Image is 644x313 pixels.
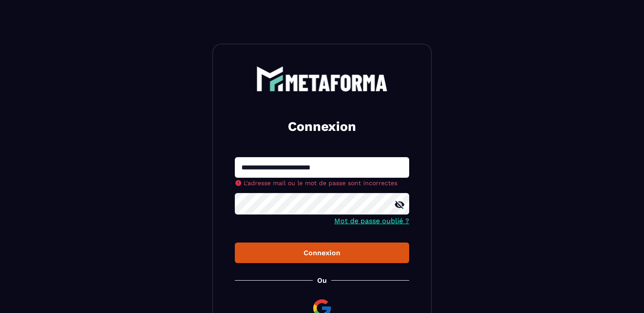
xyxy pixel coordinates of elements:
p: Ou [317,276,327,285]
span: L'adresse mail ou le mot de passe sont incorrectes [244,179,397,186]
h2: Connexion [245,118,399,135]
div: Connexion [242,249,402,257]
img: logo [256,66,388,91]
a: logo [235,66,409,91]
button: Connexion [235,243,409,263]
a: Mot de passe oublié ? [334,217,409,225]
